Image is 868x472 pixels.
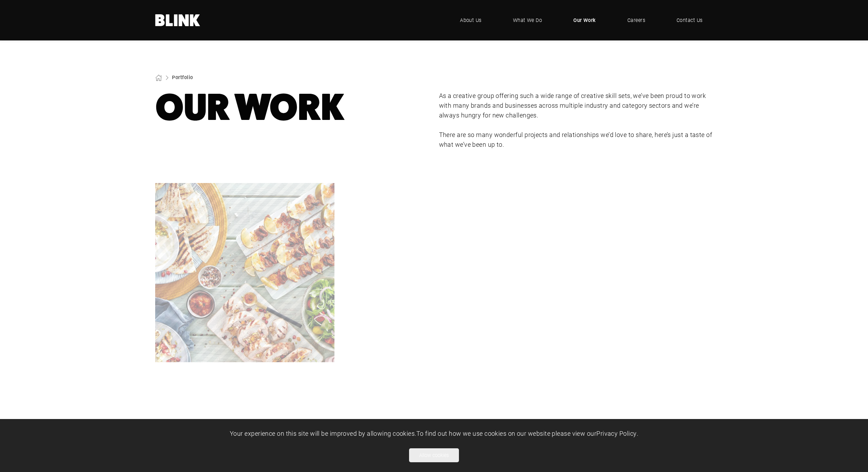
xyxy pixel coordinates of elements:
[155,91,429,124] h1: Our Work
[439,130,713,150] p: There are so many wonderful projects and relationships we’d love to share, here’s just a taste of...
[573,16,596,24] span: Our Work
[503,10,553,31] a: What We Do
[563,10,606,31] a: Our Work
[513,16,542,24] span: What We Do
[439,91,713,120] p: As a creative group offering such a wide range of creative skill sets, we’ve been proud to work w...
[627,16,645,24] span: Careers
[596,429,636,437] a: Privacy Policy
[409,448,459,462] button: Allow cookies
[155,183,335,363] a: Booths supermarkets prioritize quality, local food, and excellent service in modern stores. We gl...
[172,74,193,81] a: Portfolio
[617,10,656,31] a: Careers
[450,10,492,31] a: About Us
[677,16,703,24] span: Contact Us
[155,14,201,26] a: Home
[230,429,638,437] span: Your experience on this site will be improved by allowing cookies. To find out how we use cookies...
[460,16,482,24] span: About Us
[666,10,713,31] a: Contact Us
